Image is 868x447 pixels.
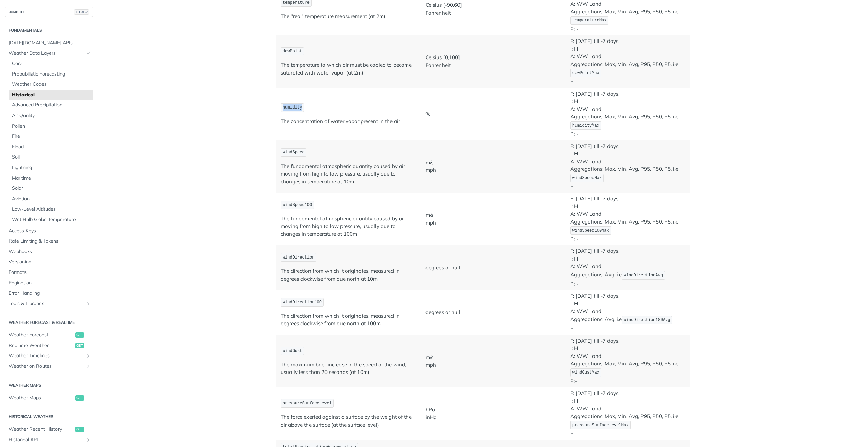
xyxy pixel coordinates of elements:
span: Aviation [12,196,91,202]
a: Weather Data LayersHide subpages for Weather Data Layers [5,48,93,59]
button: Show subpages for Weather Timelines [86,353,91,359]
span: Versioning [9,259,91,265]
a: Low-Level Altitudes [9,204,93,214]
p: The "real" temperature measurement (at 2m) [281,13,416,20]
span: Historical API [9,436,84,443]
a: Historical [9,90,93,100]
button: Hide subpages for Weather Data Layers [86,51,91,56]
a: Advanced Precipitation [9,100,93,110]
a: Formats [5,267,93,278]
p: The maximum brief increase in the speed of the wind, usually less than 20 seconds (at 10m) [281,361,416,376]
a: Weather TimelinesShow subpages for Weather Timelines [5,351,93,361]
p: The direction from which it originates, measured in degrees clockwise from due north at 100m [281,312,416,328]
span: Historical [12,92,91,98]
a: Access Keys [5,226,93,236]
p: % [425,110,561,118]
span: Low-Level Altitudes [12,206,91,213]
p: F: [DATE] till -7 days. I: H A: WW Land Aggregations: Max, Min, Avg, P95, P50, P5. i.e P: - [570,90,685,138]
span: Realtime Weather [9,342,73,349]
a: Lightning [9,163,93,173]
h2: Historical Weather [5,414,93,420]
span: Access Keys [9,228,91,234]
span: windDirection100Avg [624,318,670,322]
a: Realtime Weatherget [5,341,93,351]
span: Formats [9,269,91,276]
span: [DATE][DOMAIN_NAME] APIs [9,39,91,46]
span: Pollen [12,123,91,130]
span: Weather Forecast [9,332,73,338]
button: Show subpages for Tools & Libraries [86,301,91,307]
span: Weather Codes [12,81,91,88]
span: Error Handling [9,290,91,297]
span: get [75,395,84,401]
span: Tools & Libraries [9,300,84,307]
a: Versioning [5,257,93,267]
h2: Weather Forecast & realtime [5,319,93,326]
a: Fire [9,131,93,142]
a: Weather Mapsget [5,393,93,403]
span: get [75,343,84,348]
p: m/s mph [425,353,561,369]
a: Weather Codes [9,79,93,89]
p: hPa inHg [425,406,561,421]
span: Air Quality [12,112,91,119]
h2: Fundamentals [5,27,93,33]
p: m/s mph [425,211,561,227]
span: Pagination [9,280,91,286]
p: The force exerted against a surface by the weight of the air above the surface (at the surface le... [281,413,416,429]
span: Weather Timelines [9,352,84,359]
span: get [75,427,84,432]
button: JUMP TOCTRL-/ [5,7,93,17]
p: The fundamental atmospheric quantity caused by air moving from high to low pressure, usually due ... [281,163,416,186]
span: windGust [283,349,302,353]
p: Celsius [-90,60] Fahrenheit [425,1,561,17]
a: Pagination [5,278,93,288]
span: windSpeed [283,150,305,155]
p: m/s mph [425,159,561,174]
button: Show subpages for Weather on Routes [86,364,91,369]
span: pressureSurfaceLevel [283,401,332,406]
span: Probabilistic Forecasting [12,71,91,78]
span: windDirection [283,255,315,260]
span: Weather Maps [9,395,73,401]
p: F: [DATE] till -7 days. I: H A: WW Land Aggregations: Max, Min, Avg, P95, P50, P5. i.e P: - [570,195,685,243]
span: Weather Data Layers [9,50,84,57]
span: Soil [12,154,91,161]
a: Wet Bulb Globe Temperature [9,215,93,225]
p: The concentration of water vapor present in the air [281,118,416,126]
p: Celsius [0,100] Fahrenheit [425,54,561,69]
a: [DATE][DOMAIN_NAME] APIs [5,38,93,48]
span: Wet Bulb Globe Temperature [12,216,91,223]
span: windDirectionAvg [624,273,663,278]
span: windSpeed100Max [572,228,609,233]
span: Webhooks [9,248,91,255]
span: Weather Recent History [9,426,73,433]
span: humidityMax [572,123,599,128]
p: degrees or null [425,309,561,316]
p: F: [DATE] till -7 days. I: H A: WW Land Aggregations: Max, Min, Avg, P95, P50, P5. i.e P: - [570,390,685,437]
span: temperatureMax [572,18,607,23]
a: Historical APIShow subpages for Historical API [5,435,93,445]
span: temperature [283,0,310,5]
span: Core [12,60,91,67]
a: Error Handling [5,288,93,298]
a: Weather on RoutesShow subpages for Weather on Routes [5,361,93,371]
span: Lightning [12,164,91,171]
a: Core [9,59,93,69]
span: Maritime [12,175,91,182]
p: F: [DATE] till -7 days. I: H A: WW Land Aggregations: Max, Min, Avg, P95, P50, P5. i.e P: - [570,37,685,85]
span: CTRL-/ [74,9,89,15]
p: F: [DATE] till -7 days. I: H A: WW Land Aggregations: Max, Min, Avg, P95, P50, P5. i.e P: - [570,143,685,191]
span: Flood [12,144,91,150]
span: pressureSurfaceLevelMax [572,423,629,428]
span: humidity [283,105,302,110]
p: The temperature to which air must be cooled to become saturated with water vapor (at 2m) [281,61,416,77]
a: Rate Limiting & Tokens [5,236,93,246]
a: Flood [9,142,93,152]
a: Maritime [9,173,93,183]
a: Weather Forecastget [5,330,93,340]
span: Fire [12,133,91,140]
p: degrees or null [425,264,561,272]
button: Show subpages for Historical API [86,437,91,443]
span: Advanced Precipitation [12,102,91,109]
